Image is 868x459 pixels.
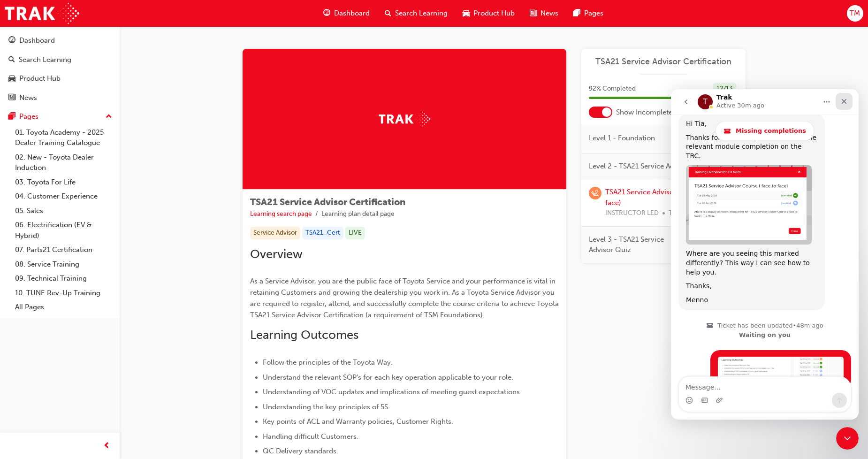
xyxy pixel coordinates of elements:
[263,388,522,396] span: Understanding of VOC updates and implications of meeting guest expectations.
[616,107,690,118] span: Show Incomplete Only
[11,218,116,243] a: 06. Electrification (EV & Hybrid)
[334,8,370,19] span: Dashboard
[250,328,358,342] span: Learning Outcomes
[4,70,116,87] a: Product Hub
[8,113,15,121] span: pages-icon
[522,4,566,23] a: news-iconNews
[106,111,112,123] span: up-icon
[385,8,391,19] span: search-icon
[4,30,116,108] button: DashboardSearch LearningProduct HubNews
[589,161,716,172] span: Level 2 - TSA21 Service Advisor Course
[589,84,636,94] span: 92 % Completed
[250,277,561,319] span: As a Service Advisor, you are the public face of Toyota Service and your performance is vital in ...
[11,300,116,314] a: All Pages
[11,243,116,257] a: 07. Parts21 Certification
[8,56,15,64] span: search-icon
[4,89,116,107] a: News
[11,189,116,204] a: 04. Customer Experience
[19,54,71,65] div: Search Learning
[589,234,689,255] span: Level 3 - TSA21 Service Advisor Quiz
[566,4,611,23] a: pages-iconPages
[584,8,603,19] span: Pages
[463,8,470,19] span: car-icon
[713,83,736,95] div: 12 / 13
[589,133,655,144] span: Level 1 - Foundation
[263,373,513,382] span: Understand the relevant SOP's for each key operation applicable to your role.
[541,8,558,19] span: News
[589,56,738,67] a: TSA21 Service Advisor Certification
[8,37,15,45] span: guage-icon
[19,92,37,103] div: News
[11,204,116,218] a: 05. Sales
[11,125,116,150] a: 01. Toyota Academy - 2025 Dealer Training Catalogue
[671,89,859,420] iframe: Intercom live chat
[263,432,358,441] span: Handling difficult Customers.
[11,257,116,272] a: 08. Service Training
[19,35,55,46] div: Dashboard
[589,187,602,199] span: learningRecordVerb_WAITLIST-icon
[8,75,15,83] span: car-icon
[250,210,312,218] a: Learning search page
[19,111,38,122] div: Pages
[8,94,15,102] span: news-icon
[302,227,343,239] div: TSA21_Cert
[377,4,455,23] a: search-iconSearch Learning
[605,208,659,219] span: INSTRUCTOR LED
[395,8,448,19] span: Search Learning
[5,3,79,24] img: Trak
[847,5,863,22] button: TM
[263,417,453,426] span: Key points of ACL and Warranty policies, Customer Rights.
[19,73,61,84] div: Product Hub
[103,440,110,452] span: prev-icon
[573,8,580,19] span: pages-icon
[263,403,390,411] span: Understanding the key principles of 5S.
[379,112,430,126] img: Trak
[11,271,116,286] a: 09. Technical Training
[11,150,116,175] a: 02. New - Toyota Dealer Induction
[669,208,686,219] span: TSA21
[316,4,377,23] a: guage-iconDashboard
[11,286,116,300] a: 10. TUNE Rev-Up Training
[250,227,300,239] div: Service Advisor
[4,32,116,49] a: Dashboard
[4,108,116,125] button: Pages
[250,247,303,261] span: Overview
[11,175,116,190] a: 03. Toyota For Life
[605,188,730,207] a: TSA21 Service Advisor Course ( face to face)
[473,8,515,19] span: Product Hub
[4,51,116,69] a: Search Learning
[323,8,330,19] span: guage-icon
[250,197,405,207] span: TSA21 Service Advisor Certification
[263,358,393,367] span: Follow the principles of the Toyota Way.
[345,227,365,239] div: LIVE
[455,4,522,23] a: car-iconProduct Hub
[850,8,860,19] span: TM
[263,447,338,455] span: QC Delivery standards.
[530,8,537,19] span: news-icon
